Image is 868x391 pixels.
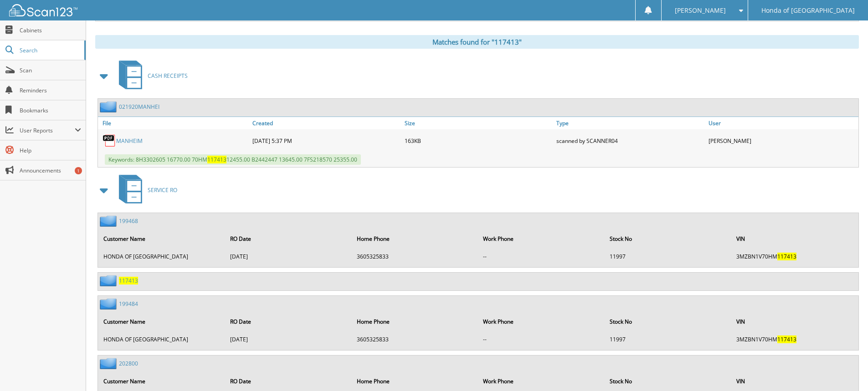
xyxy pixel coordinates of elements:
div: scanned by SCANNER04 [554,132,706,150]
span: Honda of [GEOGRAPHIC_DATA] [761,8,855,13]
th: Customer Name [99,372,225,391]
th: VIN [732,312,858,331]
a: Type [554,117,706,129]
th: VIN [732,229,858,248]
img: PDF.png [103,134,116,147]
a: 021920MANHEI [119,103,159,111]
th: Work Phone [478,229,604,248]
div: 163KB [402,132,555,150]
th: Stock No [605,312,731,331]
span: Reminders [20,86,81,94]
a: 202800 [119,360,138,367]
td: 3605325833 [352,332,478,347]
th: Home Phone [352,312,478,331]
span: 117413 [207,156,226,163]
a: MANHEIM [116,137,143,145]
a: SERVICE RO [113,172,177,208]
span: SERVICE RO [148,186,177,194]
th: RO Date [226,229,351,248]
div: [DATE] 5:37 PM [250,132,402,150]
th: Work Phone [478,372,604,391]
th: RO Date [226,312,351,331]
span: CASH RECEIPTS [148,72,188,80]
div: [PERSON_NAME] [706,132,858,150]
a: 117413 [119,277,138,284]
span: Help [20,147,81,154]
td: HONDA OF [GEOGRAPHIC_DATA] [99,332,225,347]
span: 117413 [777,253,796,260]
span: User Reports [20,127,75,134]
img: folder2.png [100,101,119,112]
span: Bookmarks [20,107,81,114]
th: Work Phone [478,312,604,331]
th: Home Phone [352,229,478,248]
div: Matches found for "117413" [95,35,859,49]
span: 117413 [777,335,796,343]
th: Stock No [605,372,731,391]
a: Created [250,117,402,129]
td: 11997 [605,249,731,264]
img: scan123-logo-white.svg [9,4,77,16]
span: [PERSON_NAME] [675,8,726,13]
th: VIN [732,372,858,391]
td: 3MZBN1V70HM [732,249,858,264]
th: RO Date [226,372,351,391]
span: Cabinets [20,26,81,34]
td: [DATE] [226,249,351,264]
td: -- [478,249,604,264]
td: 3MZBN1V70HM [732,332,858,347]
td: 3605325833 [352,249,478,264]
th: Customer Name [99,312,225,331]
span: Scan [20,66,81,74]
span: Search [20,46,80,54]
th: Customer Name [99,229,225,248]
img: folder2.png [100,215,119,227]
span: Announcements [20,167,81,174]
th: Home Phone [352,372,478,391]
a: User [706,117,858,129]
td: 11997 [605,332,731,347]
img: folder2.png [100,358,119,369]
a: 199484 [119,300,138,308]
td: -- [478,332,604,347]
a: 199468 [119,217,138,225]
img: folder2.png [100,298,119,310]
th: Stock No [605,229,731,248]
img: folder2.png [100,275,119,286]
a: Size [402,117,555,129]
td: [DATE] [226,332,351,347]
a: CASH RECEIPTS [113,58,188,94]
div: 1 [75,167,82,174]
td: HONDA OF [GEOGRAPHIC_DATA] [99,249,225,264]
a: File [98,117,250,129]
span: Keywords: 8H3302605 16770.00 70HM 12455.00 B2442447 13645.00 7FS218570 25355.00 [105,154,361,165]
